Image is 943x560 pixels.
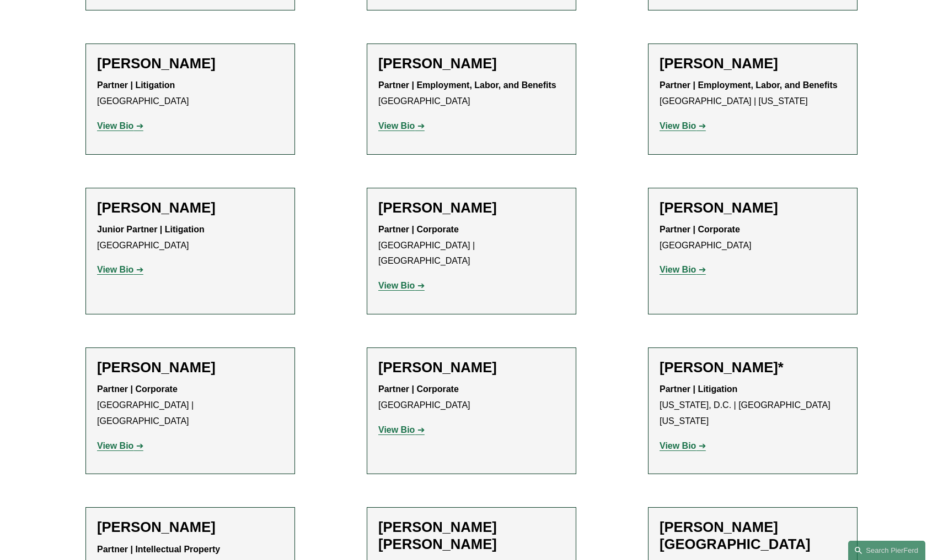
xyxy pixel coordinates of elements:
[378,425,415,434] strong: View Bio
[378,80,556,90] strong: Partner | Employment, Labor, and Benefits
[97,80,175,90] strong: Partner | Litigation
[660,265,706,274] a: View Bio
[378,121,425,131] a: View Bio
[660,265,696,274] strong: View Bio
[660,382,846,429] p: [US_STATE], D.C. | [GEOGRAPHIC_DATA][US_STATE]
[97,265,143,274] a: View Bio
[97,222,283,254] p: [GEOGRAPHIC_DATA]
[97,384,178,394] strong: Partner | Corporate
[660,121,696,131] strong: View Bio
[97,265,133,274] strong: View Bio
[378,55,565,72] h2: [PERSON_NAME]
[660,384,737,394] strong: Partner | Litigation
[97,519,283,536] h2: [PERSON_NAME]
[378,359,565,376] h2: [PERSON_NAME]
[97,199,283,216] h2: [PERSON_NAME]
[660,55,846,72] h2: [PERSON_NAME]
[97,441,133,450] strong: View Bio
[97,359,283,376] h2: [PERSON_NAME]
[378,78,565,110] p: [GEOGRAPHIC_DATA]
[660,225,740,234] strong: Partner | Corporate
[660,80,838,90] strong: Partner | Employment, Labor, and Benefits
[378,199,565,216] h2: [PERSON_NAME]
[660,199,846,216] h2: [PERSON_NAME]
[660,222,846,254] p: [GEOGRAPHIC_DATA]
[97,55,283,72] h2: [PERSON_NAME]
[378,121,415,131] strong: View Bio
[378,519,565,553] h2: [PERSON_NAME] [PERSON_NAME]
[97,121,143,131] a: View Bio
[97,225,205,234] strong: Junior Partner | Litigation
[660,121,706,131] a: View Bio
[378,281,415,290] strong: View Bio
[378,384,459,394] strong: Partner | Corporate
[97,78,283,110] p: [GEOGRAPHIC_DATA]
[660,359,846,376] h2: [PERSON_NAME]*
[378,222,565,269] p: [GEOGRAPHIC_DATA] | [GEOGRAPHIC_DATA]
[97,441,143,450] a: View Bio
[378,425,425,434] a: View Bio
[848,541,925,560] a: Search this site
[97,121,133,131] strong: View Bio
[660,519,846,553] h2: [PERSON_NAME][GEOGRAPHIC_DATA]
[97,382,283,429] p: [GEOGRAPHIC_DATA] | [GEOGRAPHIC_DATA]
[378,225,459,234] strong: Partner | Corporate
[97,545,220,554] strong: Partner | Intellectual Property
[660,441,706,450] a: View Bio
[660,441,696,450] strong: View Bio
[378,281,425,290] a: View Bio
[378,382,565,414] p: [GEOGRAPHIC_DATA]
[660,78,846,110] p: [GEOGRAPHIC_DATA] | [US_STATE]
